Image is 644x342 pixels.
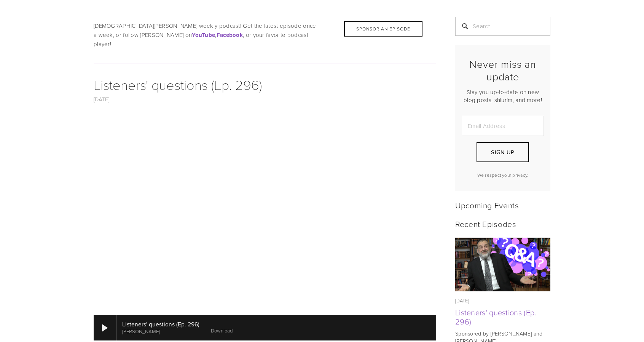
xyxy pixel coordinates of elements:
span: Sign Up [491,148,514,156]
a: YouTube [192,31,215,39]
div: Sponsor an Episode [344,21,422,37]
h2: Never miss an update [462,58,544,83]
p: We respect your privacy. [462,172,544,178]
input: Email Address [462,116,544,136]
p: [DEMOGRAPHIC_DATA][PERSON_NAME] weekly podcast! Get the latest episode once a week, or follow [PE... [94,21,436,49]
h2: Recent Episodes [455,219,550,229]
a: Listeners' questions (Ep. 296) [455,238,550,291]
a: Download [211,327,233,334]
input: Search [455,17,550,36]
a: Listeners' questions (Ep. 296) [94,75,262,94]
a: [DATE] [94,95,110,103]
iframe: YouTube video player [94,113,436,306]
img: Listeners' questions (Ep. 296) [455,233,550,297]
h2: Upcoming Events [455,200,550,210]
strong: Facebook [217,31,243,39]
strong: YouTube [192,31,215,39]
button: Sign Up [477,142,529,162]
a: Facebook [217,31,243,39]
a: Listeners' questions (Ep. 296) [455,307,536,327]
p: Stay you up-to-date on new blog posts, shiurim, and more! [462,88,544,104]
time: [DATE] [455,297,469,304]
